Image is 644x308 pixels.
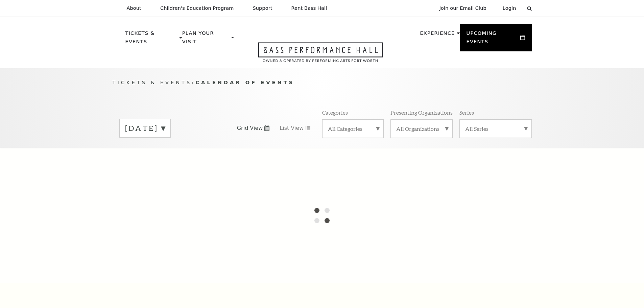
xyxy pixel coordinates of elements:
[390,109,453,116] p: Presenting Organizations
[280,124,304,132] span: List View
[328,125,378,132] label: All Categories
[467,29,519,50] p: Upcoming Events
[113,78,532,87] p: /
[237,124,263,132] span: Grid View
[465,125,526,132] label: All Series
[125,29,178,50] p: Tickets & Events
[182,29,230,50] p: Plan Your Visit
[420,29,455,41] p: Experience
[253,5,272,11] p: Support
[125,123,165,134] label: [DATE]
[113,79,192,85] span: Tickets & Events
[322,109,348,116] p: Categories
[459,109,474,116] p: Series
[291,5,327,11] p: Rent Bass Hall
[127,5,141,11] p: About
[195,79,294,85] span: Calendar of Events
[396,125,447,132] label: All Organizations
[160,5,234,11] p: Children's Education Program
